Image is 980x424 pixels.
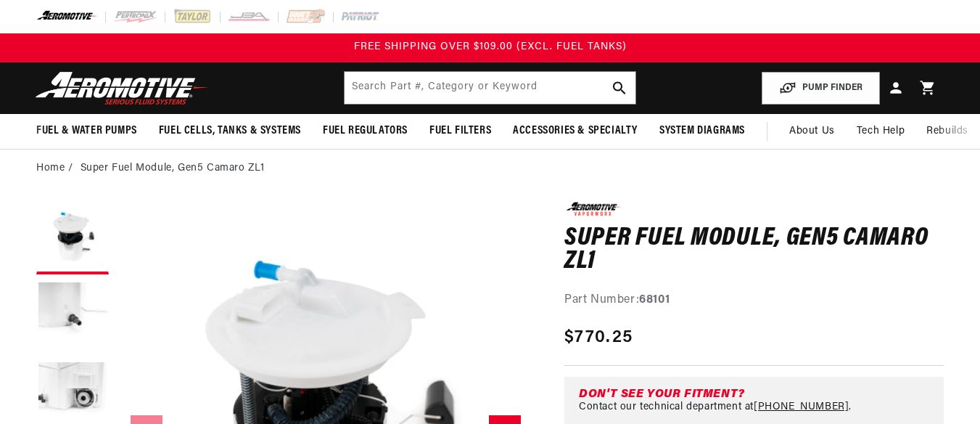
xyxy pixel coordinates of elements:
[915,114,979,149] summary: Rebuilds
[354,41,627,52] span: FREE SHIPPING OVER $109.00 (EXCL. FUEL TANKS)
[81,160,265,176] li: Super Fuel Module, Gen5 Camaro ZL1
[762,72,880,105] button: PUMP FINDER
[564,325,633,351] span: $770.25
[579,401,852,413] p: Contact our technical department at .
[36,202,109,274] button: Load image 1 in gallery view
[579,388,935,400] div: Don't See Your Fitment?
[36,160,65,176] a: Home
[564,291,944,310] div: Part Number:
[754,401,849,412] a: [PHONE_NUMBER]
[159,123,301,139] span: Fuel Cells, Tanks & Systems
[36,282,109,354] button: Load image 2 in gallery view
[926,123,968,139] span: Rebuilds
[25,114,148,148] summary: Fuel & Water Pumps
[36,123,137,139] span: Fuel & Water Pumps
[31,71,213,105] img: Aeromotive
[323,123,408,139] span: Fuel Regulators
[148,114,312,148] summary: Fuel Cells, Tanks & Systems
[778,114,846,149] a: About Us
[604,72,635,104] button: search button
[502,114,648,148] summary: Accessories & Specialty
[312,114,419,148] summary: Fuel Regulators
[846,114,915,149] summary: Tech Help
[659,123,745,139] span: System Diagrams
[345,72,636,104] input: Search by Part Number, Category or Keyword
[857,123,905,139] span: Tech Help
[419,114,502,148] summary: Fuel Filters
[564,227,944,273] h1: Super Fuel Module, Gen5 Camaro ZL1
[429,123,491,139] span: Fuel Filters
[513,123,638,139] span: Accessories & Specialty
[789,126,835,136] span: About Us
[36,160,944,176] nav: breadcrumbs
[639,294,670,306] strong: 68101
[648,114,756,148] summary: System Diagrams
